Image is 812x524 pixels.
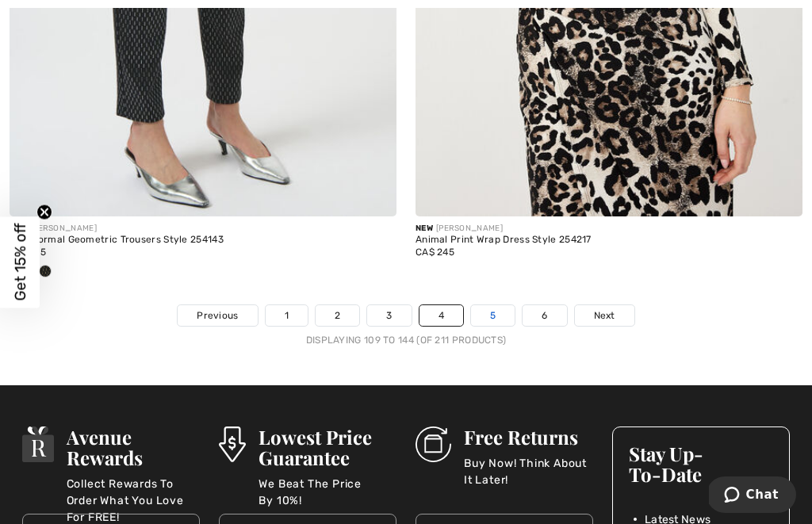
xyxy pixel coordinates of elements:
span: New [416,224,433,233]
span: Next [594,308,615,323]
p: Buy Now! Think About It Later! [464,455,593,487]
h3: Lowest Price Guarantee [259,426,396,468]
span: CA$ 245 [416,247,454,258]
a: 5 [471,305,515,326]
a: 4 [419,305,463,326]
span: Previous [197,308,238,323]
a: 6 [523,305,566,326]
p: We Beat The Price By 10%! [259,476,396,507]
iframe: Opens a widget where you can chat to one of our agents [709,476,796,516]
img: Free Returns [416,426,451,462]
a: 2 [316,305,359,326]
button: Close teaser [36,204,52,220]
p: Collect Rewards To Order What You Love For FREE! [67,476,200,507]
h3: Stay Up-To-Date [629,443,773,484]
a: Previous [178,305,257,326]
img: Lowest Price Guarantee [219,426,246,462]
h3: Free Returns [464,426,593,447]
a: Next [575,305,634,326]
div: Slim Formal Geometric Trousers Style 254143 [10,235,396,246]
div: Black/Gold [33,259,57,285]
h3: Avenue Rewards [67,426,200,468]
div: [PERSON_NAME] [416,223,802,235]
div: Animal Print Wrap Dress Style 254217 [416,235,802,246]
img: Avenue Rewards [22,426,54,462]
div: [PERSON_NAME] [10,223,396,235]
span: Get 15% off [11,224,29,301]
a: 3 [367,305,411,326]
a: 1 [266,305,308,326]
